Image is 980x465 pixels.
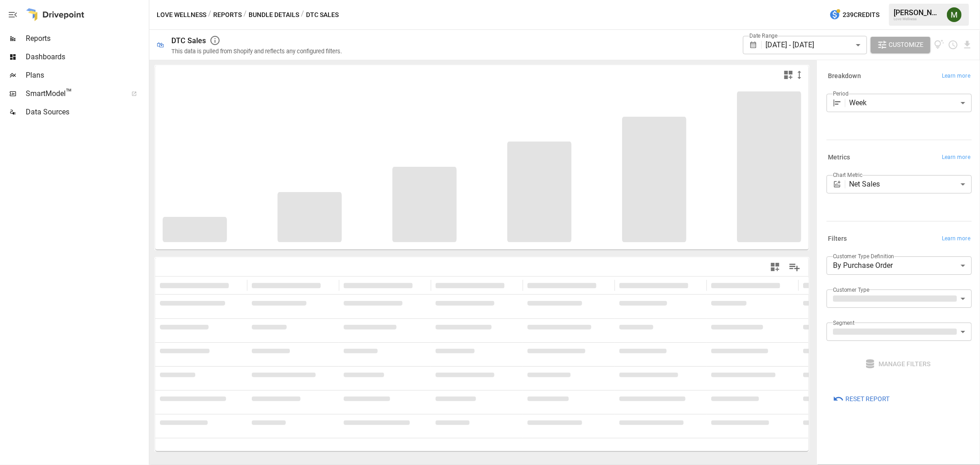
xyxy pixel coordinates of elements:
[947,7,962,22] img: Meredith Lacasse
[833,171,863,179] label: Chart Metric
[833,252,895,260] label: Customer Type Definition
[894,8,941,17] div: [PERSON_NAME]
[833,90,849,97] label: Period
[784,257,805,278] button: Manage Columns
[871,37,930,53] button: Customize
[934,37,945,53] button: View documentation
[213,9,242,21] button: Reports
[889,39,924,51] span: Customize
[249,9,299,21] button: Bundle Details
[157,9,206,21] button: Love Wellness
[322,279,334,292] button: Sort
[827,391,896,407] button: Reset Report
[230,279,243,292] button: Sort
[833,286,870,294] label: Customer Type
[244,9,247,21] div: /
[171,48,342,55] div: This data is pulled from Shopify and reflects any configured filters.
[850,175,972,193] div: Net Sales
[845,393,889,405] span: Reset Report
[833,319,855,327] label: Segment
[942,234,970,244] span: Learn more
[850,94,972,112] div: Week
[26,88,121,99] span: SmartModel
[26,33,147,44] span: Reports
[765,36,867,54] div: [DATE] - [DATE]
[827,256,972,275] div: By Purchase Order
[843,9,879,21] span: 239 Credits
[828,71,861,81] h6: Breakdown
[157,40,164,49] div: 🛍
[781,279,794,292] button: Sort
[208,9,211,21] div: /
[749,32,778,40] label: Date Range
[414,279,426,292] button: Sort
[26,70,147,81] span: Plans
[962,40,973,50] button: Download report
[942,72,970,81] span: Learn more
[597,279,610,292] button: Sort
[828,153,850,163] h6: Metrics
[26,51,147,62] span: Dashboards
[894,17,941,21] div: Love Wellness
[828,234,847,244] h6: Filters
[66,87,72,98] span: ™
[301,9,304,21] div: /
[171,36,206,45] div: DTC Sales
[948,40,958,50] button: Schedule report
[505,279,518,292] button: Sort
[26,107,147,118] span: Data Sources
[941,2,967,28] button: Meredith Lacasse
[942,153,970,162] span: Learn more
[689,279,702,292] button: Sort
[826,6,883,23] button: 239Credits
